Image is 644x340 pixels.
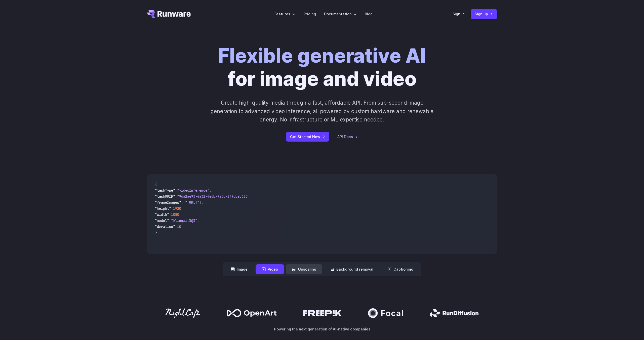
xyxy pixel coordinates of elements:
[183,200,185,205] span: [
[169,212,171,217] span: :
[155,224,175,229] span: "duration"
[337,134,358,140] a: API Docs
[175,224,177,229] span: :
[381,264,419,274] button: Captioning
[181,200,183,205] span: :
[324,11,357,17] label: Documentation
[201,200,203,205] span: ,
[286,264,322,274] button: Upscaling
[175,194,177,199] span: :
[155,212,169,217] span: "width"
[155,188,175,193] span: "taskType"
[155,182,157,187] span: {
[171,218,197,223] span: "klingai:5@3"
[155,230,157,235] span: }
[286,132,329,142] a: Get Started Now
[256,264,284,274] button: Video
[197,218,199,223] span: ,
[171,212,179,217] span: 1080
[225,264,254,274] button: Image
[303,11,316,17] a: Pricing
[218,44,426,67] strong: Flexible generative AI
[177,224,181,229] span: 10
[147,10,191,18] a: Go to /
[171,206,173,211] span: :
[471,9,497,19] a: Sign up
[365,11,373,17] a: Blog
[199,200,201,205] span: ]
[210,99,434,124] p: Create high-quality media through a fast, affordable API. From sub-second image generation to adv...
[324,264,379,274] button: Background removal
[155,200,181,205] span: "frameImages"
[209,188,211,193] span: ,
[185,200,199,205] span: "[URL]"
[155,218,169,223] span: "model"
[155,206,171,211] span: "height"
[181,206,183,211] span: ,
[453,11,465,17] a: Sign in
[179,212,181,217] span: ,
[173,206,181,211] span: 1920
[177,194,254,199] span: "9da2ae93-4a32-4e6b-9a6c-2f9cbeb62301"
[147,326,497,332] p: Powering the next generation of AI-native companies
[177,188,209,193] span: "videoInference"
[274,11,295,17] label: Features
[175,188,177,193] span: :
[169,218,171,223] span: :
[155,194,175,199] span: "taskUUID"
[218,44,426,91] h1: for image and video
